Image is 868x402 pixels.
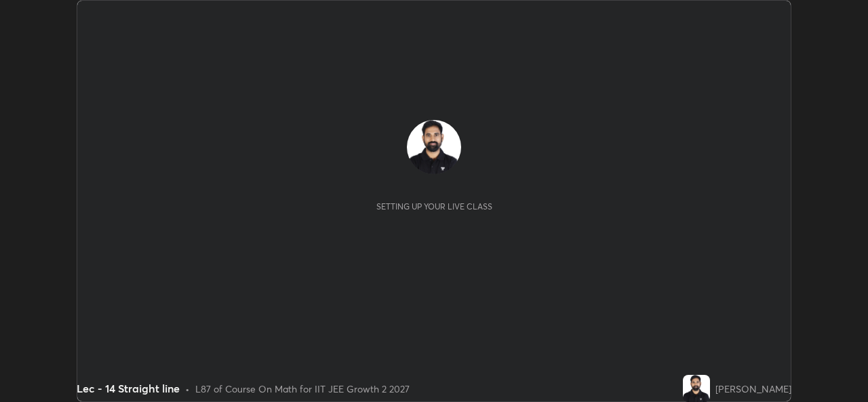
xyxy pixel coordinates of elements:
div: [PERSON_NAME] [715,382,791,396]
div: Lec - 14 Straight line [77,380,180,397]
div: Setting up your live class [376,201,492,212]
div: L87 of Course On Math for IIT JEE Growth 2 2027 [195,382,410,396]
img: 04b9fe4193d640e3920203b3c5aed7f4.jpg [683,375,710,402]
img: 04b9fe4193d640e3920203b3c5aed7f4.jpg [407,120,461,174]
div: • [185,382,190,396]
